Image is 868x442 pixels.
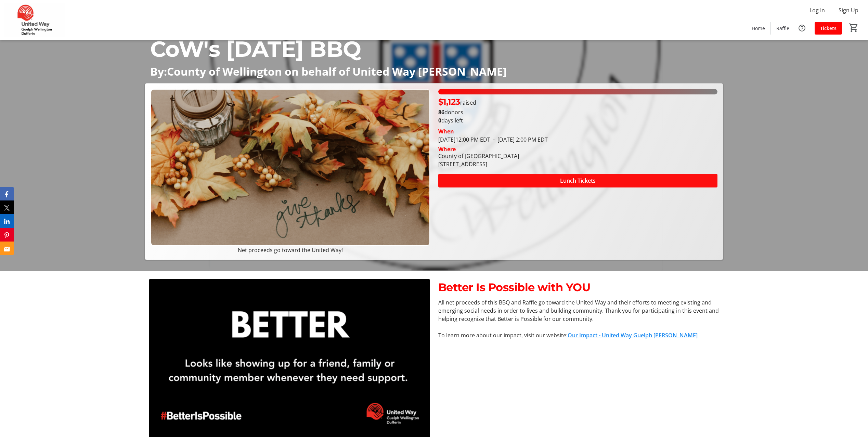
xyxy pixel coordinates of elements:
p: donors [438,108,718,116]
span: - [490,136,497,143]
div: When [438,127,454,135]
span: Lunch Tickets [560,177,596,185]
p: All net proceeds of this BBQ and Raffle go toward the United Way and their efforts to meeting exi... [438,298,720,323]
span: Home [752,25,765,32]
p: days left [438,116,718,125]
button: Log In [804,5,830,16]
p: CoW's [DATE] BBQ [150,32,718,65]
a: Raffle [771,22,795,35]
div: County of [GEOGRAPHIC_DATA] [438,152,519,160]
b: 86 [438,108,444,116]
img: United Way Guelph Wellington Dufferin's Logo [4,3,65,37]
span: 0 [438,117,441,124]
p: Net proceeds go toward the United Way! [151,246,430,254]
span: Sign Up [839,6,858,14]
a: Our Impact - United Way Guelph [PERSON_NAME] [568,331,698,339]
a: Tickets [815,22,842,35]
button: Help [795,21,809,35]
img: Campaign CTA Media Photo [151,89,430,246]
span: [DATE] 2:00 PM EDT [490,136,548,143]
span: Tickets [820,25,837,32]
span: Log In [809,6,825,14]
p: To learn more about our impact, visit our website: [438,331,720,339]
p: Better Is Possible with YOU [438,279,720,296]
button: Sign Up [833,5,864,16]
div: 100% of fundraising goal reached [438,89,718,94]
div: [STREET_ADDRESS] [438,160,519,168]
p: By:County of Wellington on behalf of United Way [PERSON_NAME] [150,65,718,77]
div: Where [438,146,456,152]
button: Lunch Tickets [438,174,718,187]
span: [DATE] 12:00 PM EDT [438,136,490,143]
span: $1,123 [438,97,460,107]
p: raised [438,96,476,108]
span: Raffle [776,25,789,32]
button: Cart [847,22,860,34]
img: undefined [149,279,430,437]
a: Home [746,22,770,35]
